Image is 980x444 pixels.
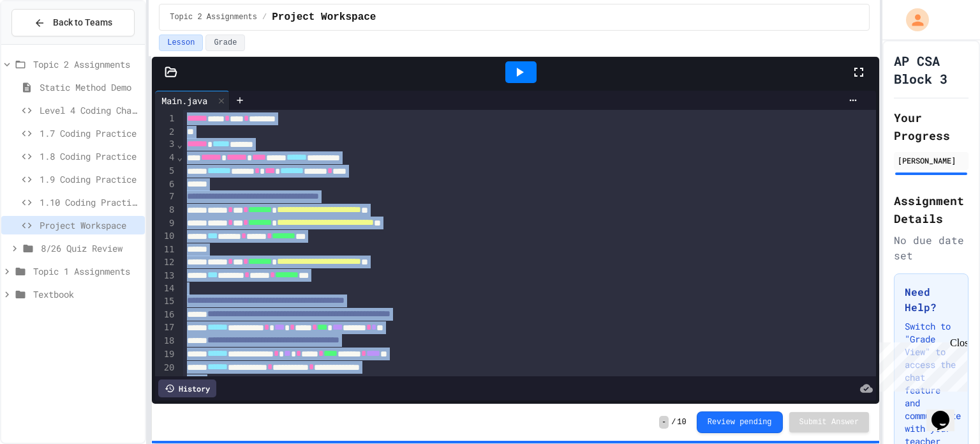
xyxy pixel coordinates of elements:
[893,5,932,34] div: My Account
[33,57,140,71] span: Topic 2 Assignments
[155,94,214,107] div: Main.java
[659,416,669,429] span: -
[33,264,140,278] span: Topic 1 Assignments
[40,80,140,94] span: Static Method Demo
[155,230,176,243] div: 10
[272,10,376,25] span: Project Workspace
[677,417,686,427] span: 10
[177,139,183,149] span: Fold line
[155,295,176,309] div: 15
[40,218,140,232] span: Project Workspace
[789,412,870,433] button: Submit Answer
[894,52,969,88] h1: AP CSA Block 3
[53,16,112,29] span: Back to Teams
[205,34,245,51] button: Grade
[155,243,176,256] div: 11
[5,5,88,81] div: Chat with us now!Close
[926,393,967,431] iframe: chat widget
[155,178,176,191] div: 6
[170,12,257,22] span: Topic 2 Assignments
[155,190,176,204] div: 7
[894,109,969,144] h2: Your Progress
[155,138,176,151] div: 3
[40,195,140,209] span: 1.10 Coding Practice
[155,112,176,126] div: 1
[894,192,969,227] h2: Assignment Details
[155,165,176,178] div: 5
[155,348,176,362] div: 19
[799,417,859,427] span: Submit Answer
[177,152,183,162] span: Fold line
[159,34,203,51] button: Lesson
[40,149,140,163] span: 1.8 Coding Practice
[155,204,176,217] div: 8
[40,126,140,140] span: 1.7 Coding Practice
[155,217,176,231] div: 9
[155,321,176,335] div: 17
[155,374,176,387] div: 21
[874,337,967,392] iframe: chat widget
[894,233,969,263] div: No due date set
[155,335,176,348] div: 18
[158,379,216,397] div: History
[262,12,267,22] span: /
[155,151,176,165] div: 4
[11,9,135,36] button: Back to Teams
[155,362,176,375] div: 20
[155,282,176,295] div: 14
[40,103,140,117] span: Level 4 Coding Challenge
[905,284,958,315] h3: Need Help?
[697,411,783,433] button: Review pending
[155,256,176,270] div: 12
[41,241,140,255] span: 8/26 Quiz Review
[155,91,230,110] div: Main.java
[40,172,140,186] span: 1.9 Coding Practice
[155,309,176,322] div: 16
[33,287,140,301] span: Textbook
[155,270,176,283] div: 13
[155,126,176,139] div: 2
[898,155,965,166] div: [PERSON_NAME]
[671,417,676,427] span: /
